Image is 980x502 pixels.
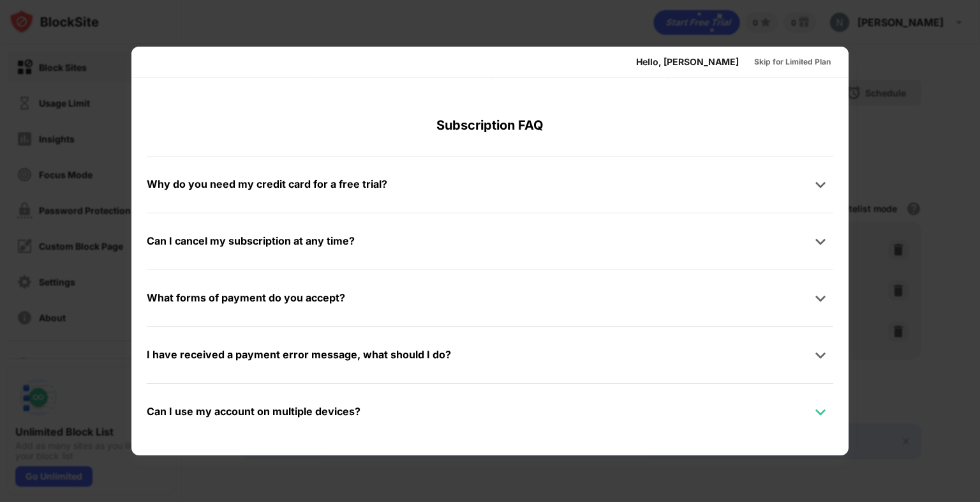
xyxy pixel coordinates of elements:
div: Why do you need my credit card for a free trial? [147,175,387,194]
div: What forms of payment do you accept? [147,289,345,307]
div: I have received a payment error message, what should I do? [147,346,451,364]
div: Skip for Limited Plan [754,56,831,68]
div: Can I cancel my subscription at any time? [147,232,355,250]
div: Subscription FAQ [147,95,833,156]
div: Can I use my account on multiple devices? [147,402,360,421]
div: Hello, [PERSON_NAME] [636,57,739,67]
